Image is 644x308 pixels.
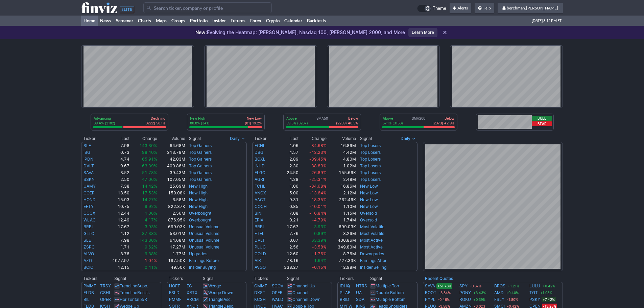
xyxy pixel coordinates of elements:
[84,251,94,256] a: ALVO
[272,283,283,288] a: SGOV
[309,184,327,189] span: -84.68%
[376,283,399,288] a: Multiple Top
[360,170,381,175] a: Top Losers
[255,265,266,270] a: AVGO
[275,169,299,176] td: 24.50
[210,16,228,26] a: Insider
[327,217,356,223] td: 1.74M
[158,142,186,149] td: 64.68M
[356,283,367,288] a: NTRS
[532,116,552,121] button: Bull
[507,5,558,10] span: berchman.[PERSON_NAME]
[360,217,377,222] a: Oversold
[252,135,276,142] th: Ticker
[340,290,351,295] a: PLAB
[145,224,157,229] span: 3.93%
[255,157,265,162] a: BOXL
[417,5,446,12] a: Theme
[299,135,327,142] th: Change
[208,297,232,302] a: TriangleAsc.
[425,276,453,281] a: Recent Quotes
[100,283,111,288] a: TRSY
[360,204,378,209] a: New Low
[189,231,219,236] a: Unusual Volume
[103,135,130,142] th: Last
[158,176,186,183] td: 107.05M
[327,190,356,196] td: 2.12M
[158,156,186,163] td: 42.03M
[327,203,356,210] td: 1.10M
[327,183,356,190] td: 16.86M
[360,258,386,263] a: Earnings After
[401,135,410,142] span: Daily
[360,251,384,256] a: Downgrades
[292,283,315,288] a: Channel Up
[103,163,130,169] td: 0.67
[425,283,435,289] a: SAVA
[158,183,186,190] td: 25.69M
[327,135,356,142] th: Volume
[144,116,165,121] p: Declining
[189,136,201,141] span: Signal
[248,16,264,26] a: Forex
[275,244,299,251] td: 2.56
[383,121,403,125] p: 57.1% (3153)
[84,283,96,288] a: PMMF
[272,297,283,302] a: WALD
[158,230,186,237] td: 53.01M
[459,296,471,303] a: ROKU
[84,297,90,302] a: BIL
[383,116,403,121] p: Above
[494,296,504,303] a: FSLY
[94,121,115,125] p: 39.4% (2182)
[158,135,186,142] th: Volume
[189,224,219,229] a: Unusual Volume
[356,290,362,295] a: UA
[327,142,356,149] td: 16.86M
[275,149,299,156] td: 4.57
[190,121,210,125] p: 80.8% (341)
[459,283,468,289] a: SPY
[189,170,212,175] a: Top Gainers
[340,297,349,302] a: BRID
[189,258,219,263] a: Earnings Before
[84,170,94,175] a: SAVA
[292,297,320,302] a: Channel Down
[144,121,165,125] p: (3222) 58.1%
[399,135,418,142] button: Signals interval
[84,258,92,263] a: AZO
[356,297,364,302] a: SDA
[255,197,266,202] a: AACT
[169,283,180,288] a: HOFT
[360,231,384,236] a: Most Volatile
[84,204,94,209] a: EFTY
[327,223,356,230] td: 699.03K
[309,157,327,162] span: -39.45%
[360,143,381,148] a: Top Losers
[103,237,130,244] td: 7.98
[314,224,327,229] span: 3.93%
[142,163,157,168] span: 63.39%
[532,16,562,26] span: [DATE] 3:12 PM ET
[408,28,437,37] a: Learn More
[309,204,327,209] span: -10.01%
[286,121,308,125] p: 59.5% (3287)
[103,156,130,163] td: 4.74
[169,16,188,26] a: Groups
[84,197,96,202] a: HOND
[292,290,308,295] a: Channel
[275,230,299,237] td: 7.76
[336,121,358,125] p: (2239) 40.5%
[432,116,454,121] p: Below
[327,163,356,169] td: 1.02M
[286,116,308,121] p: Above
[189,190,208,195] a: New High
[272,290,283,295] a: OPER
[84,244,95,250] a: ZSPC
[84,177,95,182] a: SSKN
[245,116,262,121] p: New Low
[120,290,137,295] span: Trendline
[264,16,282,26] a: Crypto
[254,283,267,288] a: GMMF
[360,163,381,168] a: Top Losers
